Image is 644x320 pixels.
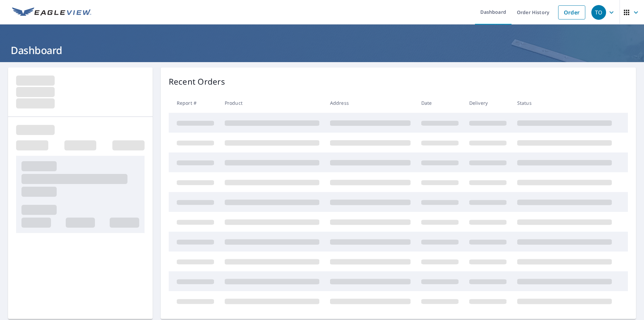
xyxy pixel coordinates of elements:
img: EV Logo [12,7,91,17]
h1: Dashboard [8,43,636,57]
th: Date [416,93,464,113]
th: Report # [169,93,219,113]
th: Status [512,93,617,113]
th: Address [325,93,416,113]
a: Order [558,5,585,19]
div: TO [591,5,606,20]
th: Delivery [464,93,512,113]
th: Product [219,93,325,113]
p: Recent Orders [169,76,225,88]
